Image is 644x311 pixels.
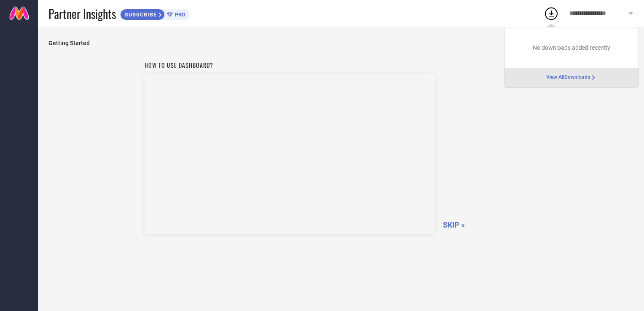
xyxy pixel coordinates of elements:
[544,6,559,21] div: Open download list
[48,40,633,46] span: Getting Started
[546,74,590,81] span: View All Downloads
[145,74,435,234] iframe: Workspace Section
[546,74,597,81] div: Open download page
[173,11,185,18] span: PRO
[48,5,116,22] span: Partner Insights
[443,220,465,229] span: SKIP »
[120,7,190,20] a: SUBSCRIBEPRO
[546,74,597,81] a: View AllDownloads
[145,61,435,70] h1: How to use dashboard?
[533,44,610,51] span: No downloads added recently
[121,11,159,18] span: SUBSCRIBE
